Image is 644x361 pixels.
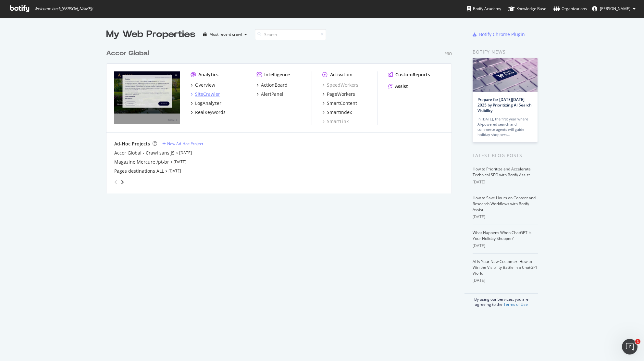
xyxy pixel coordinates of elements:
[112,177,120,187] div: angle-left
[600,6,630,11] span: Candice Cugnot
[256,91,283,97] a: AlertPanel
[444,51,452,56] div: Pro
[195,100,221,106] div: LogAnalyzer
[473,58,538,92] img: Prepare for Black Friday 2025 by Prioritizing AI Search Visibility
[322,91,355,97] a: PageWorkers
[508,6,546,12] div: Knowledge Base
[473,31,525,38] a: Botify Chrome Plugin
[479,31,525,38] div: Botify Chrome Plugin
[114,71,180,124] img: all.accor.com
[195,109,226,116] div: RealKeywords
[191,82,215,88] a: Overview
[622,339,638,355] iframe: Intercom live chat
[261,91,283,97] div: AlertPanel
[162,141,203,146] a: New Ad-Hoc Project
[120,179,125,185] div: angle-right
[34,6,93,11] span: Welcome back, [PERSON_NAME] !
[322,82,358,88] a: SpeedWorkers
[114,168,164,174] a: Pages destinations ALL
[201,29,250,40] button: Most recent crawl
[395,71,430,78] div: CustomReports
[174,159,186,165] a: [DATE]
[395,83,408,90] div: Assist
[114,159,169,165] a: Magazine Mercure /pt-br
[264,71,290,78] div: Intelligence
[106,28,195,41] div: My Web Properties
[168,168,181,174] a: [DATE]
[261,82,288,88] div: ActionBoard
[587,4,641,14] button: [PERSON_NAME]
[473,214,538,220] div: [DATE]
[255,29,326,40] input: Search
[322,109,352,116] a: SmartIndex
[473,166,531,178] a: How to Prioritize and Accelerate Technical SEO with Botify Assist
[327,100,357,106] div: SmartContent
[388,83,408,90] a: Assist
[209,32,242,36] div: Most recent crawl
[179,150,192,156] a: [DATE]
[503,302,528,307] a: Terms of Use
[106,49,152,58] a: Accor Global
[191,100,221,106] a: LogAnalyzer
[477,97,532,113] a: Prepare for [DATE][DATE] 2025 by Prioritizing AI Search Visibility
[473,48,538,56] div: Botify news
[327,91,355,97] div: PageWorkers
[473,230,531,241] a: What Happens When ChatGPT Is Your Holiday Shopper?
[464,293,538,307] div: By using our Services, you are agreeing to the
[195,91,220,97] div: SiteCrawler
[467,6,501,12] div: Botify Academy
[388,71,430,78] a: CustomReports
[477,117,533,137] div: In [DATE], the first year where AI-powered search and commerce agents will guide holiday shoppers…
[322,118,349,125] a: SmartLink
[473,278,538,283] div: [DATE]
[553,6,587,12] div: Organizations
[106,41,457,193] div: grid
[473,179,538,185] div: [DATE]
[256,82,288,88] a: ActionBoard
[106,49,149,58] div: Accor Global
[330,71,353,78] div: Activation
[473,195,536,212] a: How to Save Hours on Content and Research Workflows with Botify Assist
[322,100,357,106] a: SmartContent
[195,82,215,88] div: Overview
[114,141,150,147] div: Ad-Hoc Projects
[473,243,538,249] div: [DATE]
[114,150,175,156] a: Accor Global - Crawl sans JS
[473,152,538,159] div: Latest Blog Posts
[198,71,218,78] div: Analytics
[191,109,226,116] a: RealKeywords
[635,339,640,344] span: 1
[473,259,538,276] a: AI Is Your New Customer: How to Win the Visibility Battle in a ChatGPT World
[191,91,220,97] a: SiteCrawler
[327,109,352,116] div: SmartIndex
[167,141,203,146] div: New Ad-Hoc Project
